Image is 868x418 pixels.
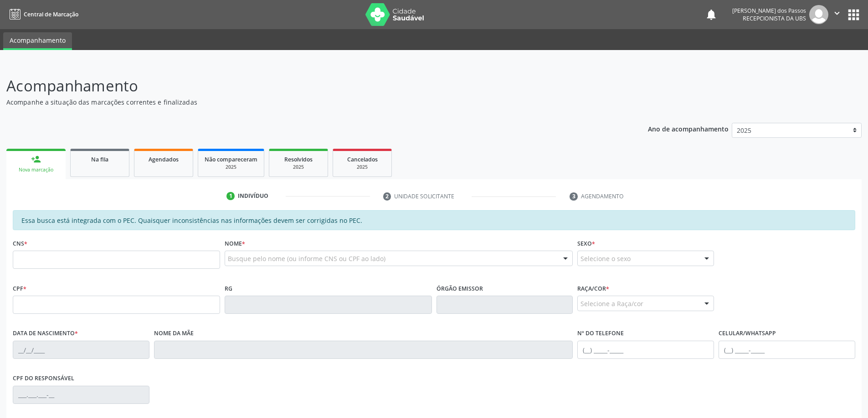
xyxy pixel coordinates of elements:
[6,7,78,22] a: Central de Marcação
[339,164,385,171] div: 2025
[577,327,624,341] label: Nº do Telefone
[24,10,78,18] span: Central de Marcação
[577,237,595,251] label: Sexo
[238,192,268,200] div: Indivíduo
[13,237,27,251] label: CNS
[13,341,149,359] input: __/__/____
[91,156,108,163] span: Na fila
[13,210,855,230] div: Essa busca está integrada com o PEC. Quaisquer inconsistências nas informações devem ser corrigid...
[846,7,862,23] button: apps
[6,75,605,97] p: Acompanhamento
[205,164,257,171] div: 2025
[580,254,631,263] span: Selecione o sexo
[154,327,194,341] label: Nome da mãe
[743,15,806,22] span: Recepcionista da UBS
[13,166,59,173] div: Nova marcação
[13,327,78,341] label: Data de nascimento
[6,97,605,107] p: Acompanhe a situação das marcações correntes e finalizadas
[719,341,855,359] input: (__) _____-_____
[719,327,776,341] label: Celular/WhatsApp
[828,5,846,24] button: 
[205,156,257,163] span: Não compareceram
[648,123,729,134] p: Ano de acompanhamento
[809,5,828,24] img: img
[13,386,149,404] input: ___.___.___-__
[225,237,245,251] label: Nome
[580,299,643,308] span: Selecione a Raça/cor
[347,156,378,163] span: Cancelados
[832,8,842,18] i: 
[3,32,72,50] a: Acompanhamento
[732,7,806,15] div: [PERSON_NAME] dos Passos
[228,254,385,263] span: Busque pelo nome (ou informe CNS ou CPF ao lado)
[284,156,313,163] span: Resolvidos
[13,282,26,296] label: CPF
[705,8,718,21] button: notifications
[577,282,609,296] label: Raça/cor
[577,341,714,359] input: (__) _____-_____
[13,372,74,386] label: CPF do responsável
[225,282,232,296] label: RG
[276,164,321,171] div: 2025
[149,156,179,163] span: Agendados
[226,192,235,200] div: 1
[437,282,483,296] label: Órgão emissor
[31,154,41,164] div: person_add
